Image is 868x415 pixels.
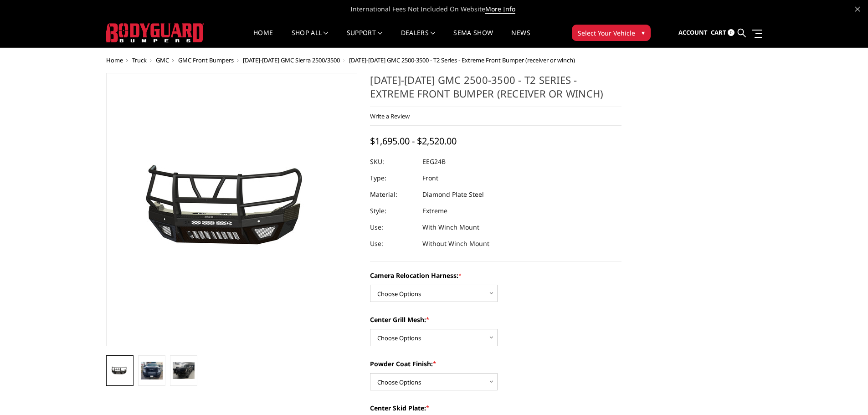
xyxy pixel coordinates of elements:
[822,371,868,415] iframe: Chat Widget
[106,73,358,346] a: 2024-2026 GMC 2500-3500 - T2 Series - Extreme Front Bumper (receiver or winch)
[728,29,734,36] span: 0
[572,25,651,41] button: Select Your Vehicle
[292,30,329,47] a: shop all
[453,30,493,47] a: SEMA Show
[401,30,436,47] a: Dealers
[678,20,708,45] a: Account
[511,30,530,47] a: News
[370,170,416,186] dt: Type:
[370,359,621,369] label: Powder Coat Finish:
[178,56,234,64] a: GMC Front Bumpers
[370,315,621,324] label: Center Grill Mesh:
[422,170,438,186] dd: Front
[370,271,621,280] label: Camera Relocation Harness:
[422,236,489,252] dd: Without Winch Mount
[109,366,131,376] img: 2024-2026 GMC 2500-3500 - T2 Series - Extreme Front Bumper (receiver or winch)
[106,56,123,64] a: Home
[642,28,645,37] span: ▾
[370,186,416,203] dt: Material:
[141,362,163,379] img: 2024-2026 GMC 2500-3500 - T2 Series - Extreme Front Bumper (receiver or winch)
[243,56,340,64] a: [DATE]-[DATE] GMC Sierra 2500/3500
[422,154,446,170] dd: EEG24B
[347,30,383,47] a: Support
[485,5,515,14] a: More Info
[370,403,621,413] label: Center Skid Plate:
[132,56,147,64] a: Truck
[422,186,484,203] dd: Diamond Plate Steel
[711,28,726,36] span: Cart
[422,219,479,236] dd: With Winch Mount
[678,28,708,36] span: Account
[370,135,457,147] span: $1,695.00 - $2,520.00
[370,203,416,219] dt: Style:
[578,28,635,38] span: Select Your Vehicle
[370,112,410,120] a: Write a Review
[156,56,169,64] a: GMC
[711,20,734,45] a: Cart 0
[370,73,621,107] h1: [DATE]-[DATE] GMC 2500-3500 - T2 Series - Extreme Front Bumper (receiver or winch)
[370,154,416,170] dt: SKU:
[349,56,575,64] span: [DATE]-[DATE] GMC 2500-3500 - T2 Series - Extreme Front Bumper (receiver or winch)
[370,219,416,236] dt: Use:
[253,30,273,47] a: Home
[370,236,416,252] dt: Use:
[106,23,204,42] img: BODYGUARD BUMPERS
[422,203,447,219] dd: Extreme
[173,362,195,379] img: 2024-2026 GMC 2500-3500 - T2 Series - Extreme Front Bumper (receiver or winch)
